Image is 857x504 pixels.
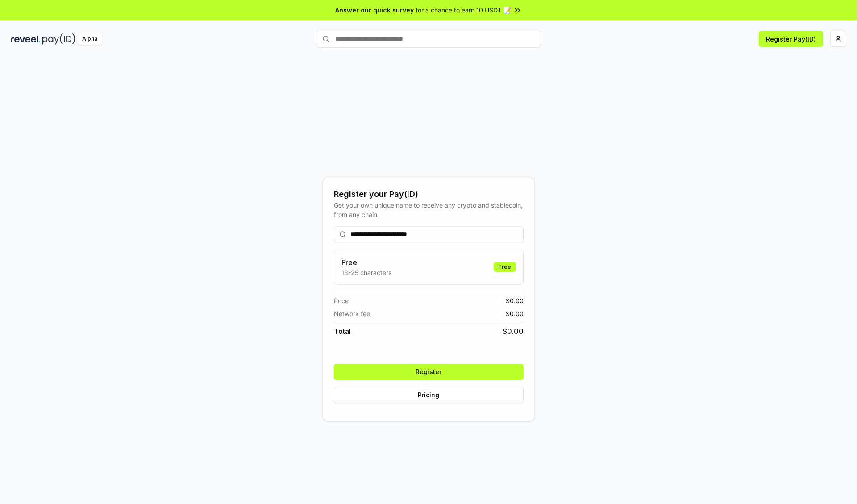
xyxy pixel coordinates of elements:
[334,188,524,200] div: Register your Pay(ID)
[77,33,102,45] div: Alpha
[759,31,823,47] button: Register Pay(ID)
[416,5,511,15] span: for a chance to earn 10 USDT 📝
[506,296,524,305] span: $ 0.00
[335,5,414,15] span: Answer our quick survey
[11,33,41,45] img: reveel_dark
[503,326,524,337] span: $ 0.00
[334,326,351,337] span: Total
[42,33,75,45] img: pay_id
[334,387,524,403] button: Pricing
[334,200,524,219] div: Get your own unique name to receive any crypto and stablecoin, from any chain
[341,257,391,268] h3: Free
[506,309,524,318] span: $ 0.00
[334,296,349,305] span: Price
[334,309,370,318] span: Network fee
[341,268,391,277] p: 13-25 characters
[334,364,524,380] button: Register
[494,262,516,272] div: Free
